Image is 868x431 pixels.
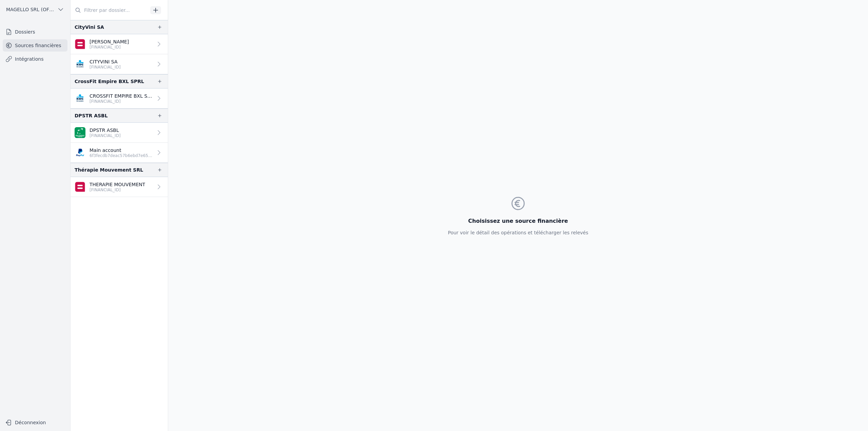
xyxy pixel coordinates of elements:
a: Main account 6f3fecdb7deac57b6ebd7e6514363c13 [71,143,168,163]
div: Thérapie Mouvement SRL [75,166,143,174]
h3: Choisissez une source financière [448,217,588,225]
a: CROSSFIT EMPIRE BXL SRL [FINANCIAL_ID] [71,89,168,109]
a: CITYVINI SA [FINANCIAL_ID] [71,54,168,74]
button: MAGELLO SRL (OFFICIEL) [3,4,67,15]
p: [FINANCIAL_ID] [90,44,129,50]
button: Déconnexion [3,417,67,428]
p: [FINANCIAL_ID] [90,133,121,138]
a: Intégrations [3,53,67,65]
a: DPSTR ASBL [FINANCIAL_ID] [71,123,168,143]
p: Main account [90,147,153,154]
a: Sources financières [3,39,67,52]
img: KBC_BRUSSELS_KREDBEBB.png [75,93,85,104]
p: 6f3fecdb7deac57b6ebd7e6514363c13 [90,153,153,158]
div: DPSTR ASBL [75,112,108,120]
a: Dossiers [3,26,67,38]
a: THERAPIE MOUVEMENT [FINANCIAL_ID] [71,177,168,197]
img: PAYPAL_PPLXLULL.png [75,147,85,158]
p: [FINANCIAL_ID] [90,64,121,70]
p: CITYVINI SA [90,58,121,65]
p: [FINANCIAL_ID] [90,187,145,193]
div: CrossFit Empire BXL SPRL [75,77,144,85]
p: DPSTR ASBL [90,127,121,134]
img: KBC_BRUSSELS_KREDBEBB.png [75,59,85,70]
p: [FINANCIAL_ID] [90,99,153,104]
p: [PERSON_NAME] [90,38,129,45]
img: belfius.png [75,181,85,192]
div: CityVini SA [75,23,104,31]
a: [PERSON_NAME] [FINANCIAL_ID] [71,34,168,54]
p: CROSSFIT EMPIRE BXL SRL [90,93,153,99]
input: Filtrer par dossier... [71,4,148,16]
img: belfius-1.png [75,39,85,50]
p: THERAPIE MOUVEMENT [90,181,145,188]
img: BNP_BE_BUSINESS_GEBABEBB.png [75,127,85,138]
p: Pour voir le détail des opérations et télécharger les relevés [448,229,588,236]
span: MAGELLO SRL (OFFICIEL) [6,6,55,13]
